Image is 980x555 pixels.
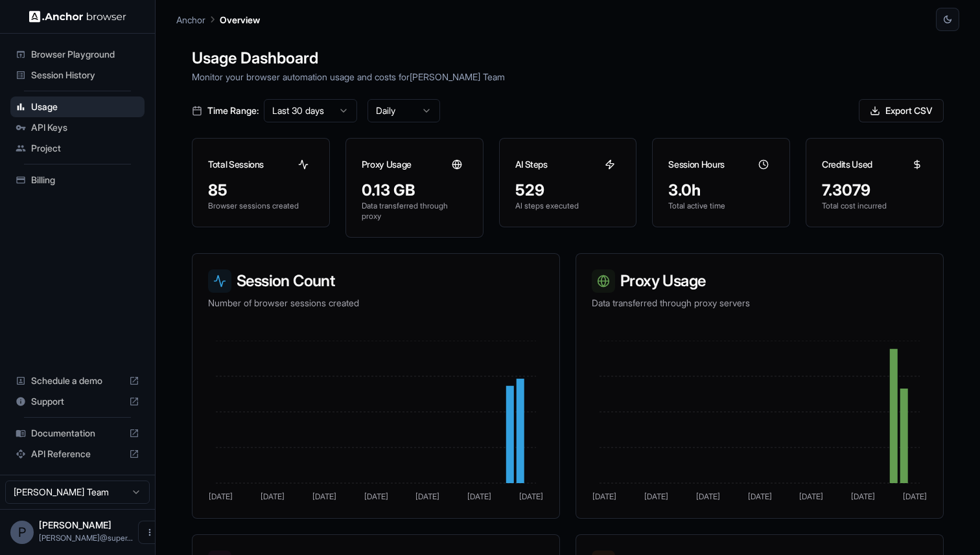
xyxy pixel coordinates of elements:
[362,158,412,171] h3: Proxy Usage
[31,174,139,187] span: Billing
[10,391,145,412] div: Support
[31,374,124,387] span: Schedule a demo
[138,521,161,544] button: Open menu
[176,12,260,27] nav: breadcrumb
[822,158,872,171] h3: Credits Used
[10,65,145,85] div: Session History
[31,447,124,460] span: API Reference
[696,492,720,501] tspan: [DATE]
[39,533,133,543] span: pratyush@superproducer.ai
[29,10,126,23] img: Anchor Logo
[364,492,388,501] tspan: [DATE]
[592,492,616,501] tspan: [DATE]
[10,138,145,159] div: Project
[208,297,544,310] p: Number of browser sessions created
[31,69,139,82] span: Session History
[208,158,264,171] h3: Total Sessions
[515,201,621,211] p: AI steps executed
[208,269,544,293] h3: Session Count
[261,492,285,501] tspan: [DATE]
[192,70,944,84] p: Monitor your browser automation usage and costs for [PERSON_NAME] Team
[515,180,621,201] div: 529
[822,180,927,201] div: 7.3079
[859,99,944,122] button: Export CSV
[176,13,205,27] p: Anchor
[39,519,111,530] span: Pratyush Sahay
[415,492,439,501] tspan: [DATE]
[31,48,139,61] span: Browser Playground
[822,201,927,211] p: Total cost incurred
[748,492,772,501] tspan: [DATE]
[467,492,491,501] tspan: [DATE]
[10,44,145,65] div: Browser Playground
[207,104,259,117] span: Time Range:
[10,370,145,391] div: Schedule a demo
[31,395,124,408] span: Support
[903,492,927,501] tspan: [DATE]
[10,170,145,190] div: Billing
[799,492,823,501] tspan: [DATE]
[362,201,467,221] p: Data transferred through proxy
[31,427,124,440] span: Documentation
[362,180,467,201] div: 0.13 GB
[31,121,139,134] span: API Keys
[668,180,774,201] div: 3.0h
[31,142,139,155] span: Project
[10,96,145,117] div: Usage
[592,269,927,293] h3: Proxy Usage
[10,423,145,444] div: Documentation
[10,117,145,138] div: API Keys
[31,100,139,113] span: Usage
[10,444,145,464] div: API Reference
[220,13,260,27] p: Overview
[515,158,548,171] h3: AI Steps
[312,492,336,501] tspan: [DATE]
[10,521,34,544] div: P
[208,201,314,211] p: Browser sessions created
[209,492,233,501] tspan: [DATE]
[592,297,927,310] p: Data transferred through proxy servers
[644,492,668,501] tspan: [DATE]
[519,492,543,501] tspan: [DATE]
[668,158,724,171] h3: Session Hours
[668,201,774,211] p: Total active time
[192,47,944,70] h1: Usage Dashboard
[208,180,314,201] div: 85
[851,492,875,501] tspan: [DATE]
